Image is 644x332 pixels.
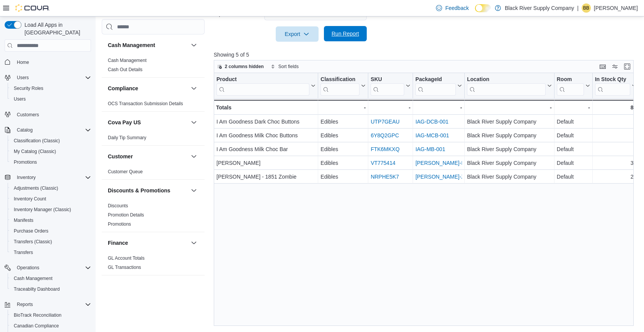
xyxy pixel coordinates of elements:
[189,186,198,195] button: Discounts & Promotions
[415,76,462,96] button: PackageId
[595,131,637,140] div: 9
[324,26,367,41] button: Run Report
[415,133,449,139] a: IAG-MCB-001
[598,62,607,71] button: Keyboard shortcuts
[102,254,205,275] div: Finance
[108,203,128,208] a: Discounts
[14,58,32,67] a: Home
[8,273,94,284] button: Cash Management
[108,239,128,247] h3: Finance
[11,274,55,283] a: Cash Management
[108,169,143,174] a: Customer Queue
[11,194,91,203] span: Inventory Count
[108,282,132,290] h3: Inventory
[14,110,91,119] span: Customers
[14,73,32,82] button: Users
[8,215,94,226] button: Manifests
[415,119,448,125] a: IAG-DCB-001
[11,205,91,214] span: Inventory Manager (Classic)
[11,226,91,236] span: Purchase Orders
[17,75,29,81] span: Users
[108,67,143,72] a: Cash Out Details
[14,173,91,182] span: Inventory
[467,76,552,96] button: Location
[216,76,309,83] div: Product
[320,76,366,96] button: Classification
[14,263,91,272] span: Operations
[108,58,146,63] a: Cash Management
[371,174,399,180] a: NRPHE5K7
[467,76,546,96] div: Location
[610,62,620,71] button: Display options
[280,26,314,42] span: Export
[189,152,198,161] button: Customer
[102,56,205,77] div: Cash Management
[11,94,91,104] span: Users
[216,117,315,127] div: I Am Goodness Dark Choc Buttons
[189,118,198,127] button: Cova Pay US
[216,76,315,96] button: Product
[102,133,205,145] div: Cova Pay US
[17,265,39,271] span: Operations
[11,285,63,294] a: Traceabilty Dashboard
[11,285,91,294] span: Traceabilty Dashboard
[557,76,584,83] div: Room
[11,184,91,193] span: Adjustments (Classic)
[14,173,39,182] button: Inventory
[14,125,36,135] button: Catalog
[108,221,131,227] span: Promotions
[11,274,91,283] span: Cash Management
[557,131,590,140] div: Default
[108,153,133,160] h3: Customer
[594,3,638,13] p: [PERSON_NAME]
[278,63,299,70] span: Sort fields
[11,311,91,320] span: BioTrack Reconciliation
[2,299,94,310] button: Reports
[11,248,91,257] span: Transfers
[467,131,552,140] div: Black River Supply Company
[595,103,637,112] div: 82
[189,282,198,291] button: Inventory
[557,117,590,127] div: Default
[14,207,71,213] span: Inventory Manager (Classic)
[467,103,552,112] div: -
[17,301,33,308] span: Reports
[11,184,61,193] a: Adjustments (Classic)
[108,187,170,194] h3: Discounts & Promotions
[320,76,359,96] div: Classification
[8,194,94,204] button: Inventory Count
[21,21,91,36] span: Load All Apps in [GEOGRAPHIC_DATA]
[108,119,141,126] h3: Cova Pay US
[371,146,399,153] a: FTK6MKXQ
[11,84,91,93] span: Security Roles
[108,256,145,261] a: GL Account Totals
[595,117,637,127] div: 8
[467,117,552,127] div: Black River Supply Company
[108,57,146,63] span: Cash Management
[11,158,91,167] span: Promotions
[8,310,94,321] button: BioTrack Reconciliation
[557,103,590,112] div: -
[415,160,475,166] a: [PERSON_NAME]-BOS1
[108,135,146,140] a: Daily Tip Summary
[108,212,144,218] span: Promotion Details
[583,3,589,13] span: BB
[371,160,395,166] a: VT775414
[11,321,91,330] span: Canadian Compliance
[11,147,91,156] span: My Catalog (Classic)
[2,125,94,135] button: Catalog
[14,239,52,245] span: Transfers (Classic)
[467,76,546,83] div: Location
[2,262,94,273] button: Operations
[2,172,94,183] button: Inventory
[8,83,94,94] button: Security Roles
[8,94,94,104] button: Users
[14,110,42,119] a: Customers
[108,265,141,270] a: GL Transactions
[2,72,94,83] button: Users
[505,3,574,13] p: Black River Supply Company
[332,30,359,37] span: Run Report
